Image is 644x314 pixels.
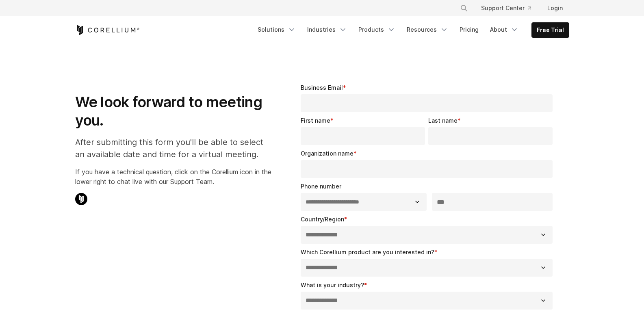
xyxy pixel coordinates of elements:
[485,22,523,37] a: About
[75,193,87,205] img: Corellium Chat Icon
[301,249,434,256] span: Which Corellium product are you interested in?
[301,117,330,124] span: First name
[301,216,344,223] span: Country/Region
[402,22,453,37] a: Resources
[450,1,569,15] div: Navigation Menu
[532,23,569,37] a: Free Trial
[75,25,140,35] a: Corellium Home
[541,1,569,15] a: Login
[301,150,353,157] span: Organization name
[455,22,484,37] a: Pricing
[301,84,343,91] span: Business Email
[353,22,400,37] a: Products
[457,1,471,15] button: Search
[475,1,538,15] a: Support Center
[428,117,458,124] span: Last name
[75,167,271,186] p: If you have a technical question, click on the Corellium icon in the lower right to chat live wit...
[253,22,301,37] a: Solutions
[75,136,271,160] p: After submitting this form you'll be able to select an available date and time for a virtual meet...
[75,93,271,130] h1: We look forward to meeting you.
[302,22,352,37] a: Industries
[301,282,364,288] span: What is your industry?
[253,22,569,38] div: Navigation Menu
[301,183,341,190] span: Phone number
